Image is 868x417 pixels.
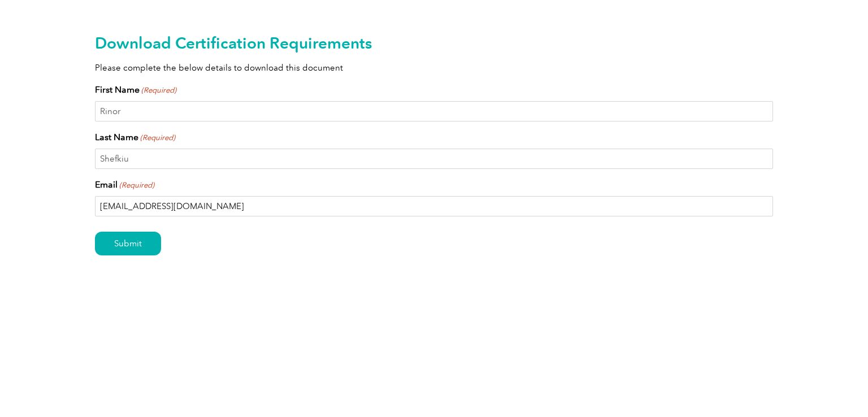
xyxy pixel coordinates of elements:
h2: Download Certification Requirements [95,34,773,52]
p: Please complete the below details to download this document [95,62,773,74]
input: Submit [95,232,161,255]
label: Email [95,178,154,192]
span: (Required) [140,132,176,144]
label: Last Name [95,131,175,144]
span: (Required) [141,85,177,96]
label: First Name [95,83,176,97]
span: (Required) [119,180,155,191]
